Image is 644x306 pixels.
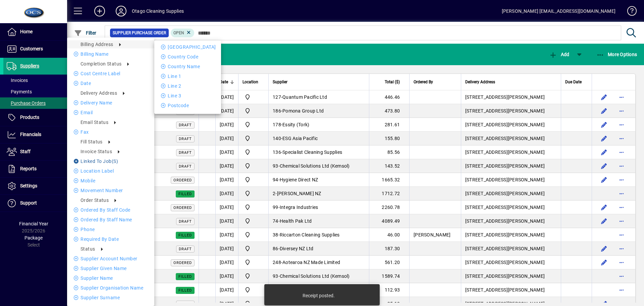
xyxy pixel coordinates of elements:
[80,120,108,125] span: Email status
[67,274,154,282] li: Supplier name
[67,167,154,175] li: Location Label
[80,139,103,144] span: Fill Status
[67,157,154,165] li: Linked to Job(s)
[67,264,154,272] li: Supplier Given name
[67,294,154,302] li: Supplier Surname
[67,225,154,233] li: Phone
[67,255,154,263] li: Supplier Account number
[67,235,154,243] li: Required by date
[67,206,154,214] li: Ordered by staff code
[80,90,117,96] span: Delivery address
[67,216,154,224] li: Ordered by staff name
[67,70,154,78] li: Cost Centre Label
[80,149,112,154] span: Invoice Status
[67,128,154,136] li: Fax
[80,246,95,252] span: Status
[67,284,154,292] li: Supplier Organisation name
[67,50,154,58] li: Billing name
[80,198,109,203] span: Order Status
[80,42,113,47] span: Billing address
[67,108,154,117] li: Email
[67,99,154,107] li: Delivery name
[67,177,154,185] li: Mobile
[67,186,154,194] li: Movement Number
[80,61,121,67] span: Completion Status
[67,79,154,87] li: Date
